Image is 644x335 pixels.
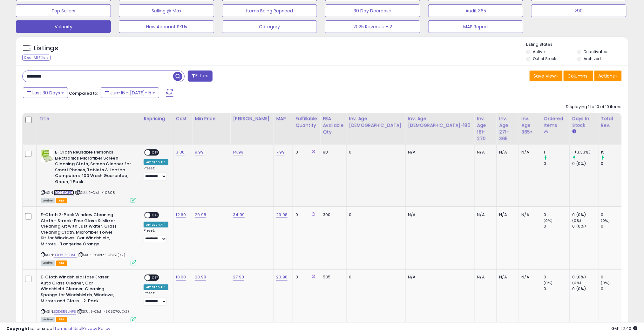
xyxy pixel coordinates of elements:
div: 0 [295,212,315,218]
a: 14.99 [233,149,243,155]
div: N/A [499,149,514,155]
div: 0 [349,149,401,155]
div: Fulfillable Quantity [295,115,317,129]
span: | SKU: E-Cloth-10608 [75,190,115,195]
a: B0076QP17I [54,190,74,195]
div: 0 [295,149,315,155]
button: 30 Day Decrease [325,4,420,17]
b: E-Cloth Reusable Personal Electronics Microfiber Screen Cleaning Cloth, Screen Cleaner for Smart ... [55,149,132,186]
span: All listings currently available for purchase on Amazon [41,198,55,203]
span: FBA [56,198,67,203]
a: 34.99 [233,212,245,218]
div: ASIN: [41,149,136,202]
a: 27.98 [233,274,244,281]
div: Preset: [144,166,168,181]
div: Amazon AI * [144,159,168,165]
button: Last 30 Days [23,87,68,98]
a: B0D8RLPDMJ [54,253,77,258]
a: 9.99 [195,149,204,155]
span: FBA [56,261,67,266]
a: 3.36 [176,149,185,155]
div: 0 [544,161,570,167]
div: 0 (0%) [573,275,598,280]
a: B0DBR8LNPB [54,309,76,315]
div: Ordered Items [544,115,567,129]
span: | SKU: E-Cloth-50507OJ(X2) [77,309,129,314]
div: 0 [601,212,627,218]
button: Save View [530,71,563,81]
div: N/A [477,149,492,155]
button: Jun-16 - [DATE]-15 [101,87,159,98]
button: >90 [531,4,626,17]
div: 0 [601,286,627,292]
div: 0 [544,212,570,218]
div: 98 [323,149,341,155]
label: Out of Stock [533,56,556,61]
div: Title [39,115,138,122]
div: Displaying 1 to 10 of 10 items [566,104,622,110]
label: Deactivated [584,49,607,54]
span: | SKU: E-Cloth-10615T(X2) [78,253,125,258]
button: Velocity [16,20,111,33]
a: 12.60 [176,212,186,218]
small: (0%) [573,281,581,286]
div: 0 (0%) [573,286,598,292]
div: Cost [176,115,190,122]
div: 0 [601,161,627,167]
div: 0 [601,224,627,229]
div: 0 [601,275,627,280]
div: N/A [522,212,536,218]
div: 0 (0%) [573,161,598,167]
small: (0%) [601,281,610,286]
button: Columns [564,71,593,81]
button: New Account SKUs [119,20,214,33]
div: MAP [276,115,290,122]
div: Inv. Age 365+ [522,115,539,135]
a: 23.98 [276,274,288,281]
small: (0%) [544,281,553,286]
b: E-Cloth Windshield Haze Eraser, Auto Glass Cleaner, Car Windshield Cleaner, Cleaning Sponge for W... [41,275,118,306]
small: (0%) [601,218,610,223]
div: 535 [323,275,341,280]
div: Preset: [144,291,168,306]
div: 0 [544,224,570,229]
button: Actions [594,71,622,81]
div: Amazon AI * [144,222,168,228]
div: N/A [522,149,536,155]
div: Clear All Filters [22,55,51,61]
small: (0%) [573,218,581,223]
button: Filters [188,71,213,82]
div: N/A [499,275,514,280]
div: N/A [522,275,536,280]
label: Archived [584,56,601,61]
div: N/A [477,212,492,218]
div: seller snap | | [6,326,110,332]
div: Days In Stock [573,115,596,129]
span: Columns [568,73,588,79]
p: Listing States: [526,42,628,48]
div: N/A [499,212,514,218]
b: E-Cloth 2-Pack Window Cleaning Cloth - Streak-Free Glass & Mirror Cleaning Kit with Just Water, G... [41,212,118,249]
div: N/A [408,212,470,218]
button: 2025 Revenue - 2 [325,20,420,33]
div: 0 [349,212,401,218]
div: Preset: [144,229,168,243]
span: 2025-08-15 12:40 GMT [612,325,638,332]
a: 23.98 [195,274,206,281]
div: 0 [544,275,570,280]
div: 300 [323,212,341,218]
div: 0 [349,275,401,280]
img: 41GwZsvZXjL._SL40_.jpg [41,149,53,162]
span: OFF [150,150,160,155]
div: Total Rev. [601,115,624,129]
div: ASIN: [41,212,136,265]
div: 0 (0%) [573,224,598,229]
div: FBA Available Qty [323,115,343,135]
div: N/A [408,275,470,280]
div: Inv. Age [DEMOGRAPHIC_DATA] [349,115,403,129]
a: Terms of Use [54,325,81,332]
span: Jun-16 - [DATE]-15 [110,90,151,96]
div: Inv. Age 271-365 [499,115,516,142]
small: (0%) [544,218,553,223]
div: Inv. Age [DEMOGRAPHIC_DATA]-180 [408,115,472,129]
